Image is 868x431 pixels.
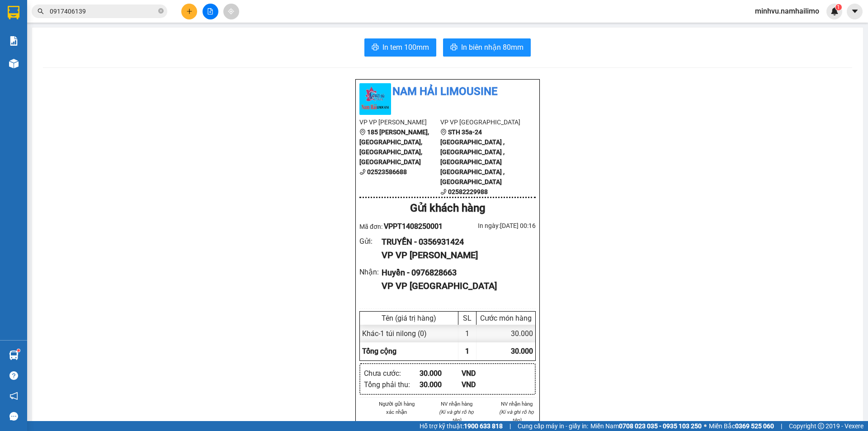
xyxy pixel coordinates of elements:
div: 30.000 [476,325,535,342]
span: In tem 100mm [382,42,429,53]
span: search [38,8,44,14]
span: Tổng cộng [362,347,396,355]
li: VP VP [GEOGRAPHIC_DATA] [440,117,521,127]
div: Huyền - 0976828663 [382,266,528,279]
div: VP VP [GEOGRAPHIC_DATA] [382,279,528,293]
li: Người gửi hàng xác nhận [377,400,416,416]
strong: 0708 023 035 - 0935 103 250 [619,422,702,430]
div: Cước món hàng [479,314,533,322]
div: Chưa cước : [364,368,420,379]
sup: 1 [835,4,842,10]
div: Gửi : [359,236,382,247]
span: Miền Nam [590,421,702,431]
span: 1 [465,347,469,355]
b: 185 [PERSON_NAME], [GEOGRAPHIC_DATA], [GEOGRAPHIC_DATA], [GEOGRAPHIC_DATA] [359,128,429,166]
strong: 1900 633 818 [464,422,503,430]
img: logo.jpg [359,83,391,115]
button: printerIn biên nhận 80mm [443,38,531,57]
div: 30.000 [420,379,462,390]
div: 30.000 [420,368,462,379]
button: aim [223,4,239,19]
span: message [9,412,18,421]
button: file-add [203,4,218,19]
span: plus [186,8,193,14]
span: phone [440,189,447,195]
div: VP VP [PERSON_NAME] [382,248,528,262]
b: 02523586688 [367,168,407,175]
b: STH 35a-24 [GEOGRAPHIC_DATA] , [GEOGRAPHIC_DATA] , [GEOGRAPHIC_DATA] [GEOGRAPHIC_DATA] , [GEOGRAP... [440,128,505,185]
img: solution-icon [9,36,19,46]
img: warehouse-icon [9,59,19,68]
span: environment [440,129,447,135]
span: Cung cấp máy in - giấy in: [518,421,588,431]
span: aim [228,8,234,14]
i: (Kí và ghi rõ họ tên) [439,409,474,423]
span: | [509,421,511,431]
span: file-add [207,8,213,14]
div: Nhận : [359,266,382,278]
button: printerIn tem 100mm [364,38,436,57]
span: 1 [837,4,840,10]
img: logo-vxr [8,6,19,19]
button: caret-down [847,4,863,19]
button: plus [181,4,197,19]
li: NV nhận hàng [497,400,536,408]
li: Nam Hải Limousine [359,83,536,100]
img: warehouse-icon [9,350,19,360]
span: copyright [818,423,824,429]
span: close-circle [158,8,164,14]
div: In ngày: [DATE] 00:16 [448,221,536,231]
span: question-circle [9,371,18,380]
span: Hỗ trợ kỹ thuật: [420,421,503,431]
li: VP VP [PERSON_NAME] [359,117,440,127]
div: VND [462,368,504,379]
sup: 1 [17,349,20,352]
img: icon-new-feature [830,7,839,15]
span: notification [9,392,18,400]
span: environment [359,129,366,135]
span: ⚪️ [704,424,707,428]
span: Khác - 1 túi nilong (0) [362,329,427,338]
span: printer [450,43,458,52]
span: close-circle [158,7,164,16]
div: Tên (giá trị hàng) [362,314,456,322]
div: 1 [458,325,476,342]
b: 02582229988 [448,188,488,195]
span: In biên nhận 80mm [461,42,524,53]
div: Mã đơn: [359,221,448,232]
span: VPPT1408250001 [384,222,443,231]
span: caret-down [851,7,859,15]
span: printer [372,43,379,52]
span: Miền Bắc [709,421,774,431]
div: SL [461,314,474,322]
li: NV nhận hàng [438,400,476,408]
span: | [781,421,782,431]
div: VND [462,379,504,390]
input: Tìm tên, số ĐT hoặc mã đơn [50,6,156,16]
div: Gửi khách hàng [359,200,536,217]
span: 30.000 [511,347,533,355]
span: minhvu.namhailimo [748,5,826,17]
strong: 0369 525 060 [735,422,774,430]
div: Tổng phải thu : [364,379,420,390]
div: TRUYỀN - 0356931424 [382,236,528,248]
i: (Kí và ghi rõ họ tên) [499,409,534,423]
span: phone [359,169,366,175]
